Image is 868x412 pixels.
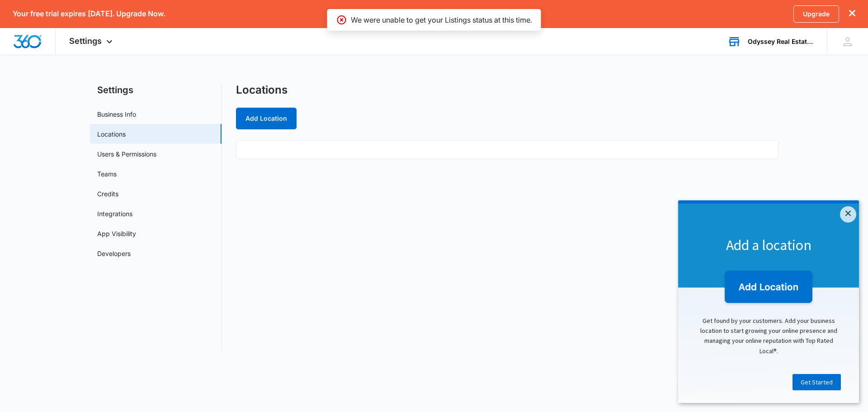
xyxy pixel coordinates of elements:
[97,229,136,238] a: App Visibility
[162,6,178,22] a: Close modal
[9,115,172,156] p: Get found by your customers. Add your business location to start growing your online presence and...
[236,108,297,129] button: Add Location
[90,83,222,97] h2: Settings
[69,36,102,46] span: Settings
[351,14,532,25] p: We were unable to get your Listings status at this time.
[13,9,165,18] p: Your free trial expires [DATE]. Upgrade Now.
[236,83,288,97] h1: Locations
[56,28,128,55] div: Settings
[97,149,156,159] a: Users & Permissions
[97,249,131,258] a: Developers
[97,109,136,119] a: Business Info
[97,129,126,139] a: Locations
[849,9,855,18] button: dismiss this dialog
[97,169,117,179] a: Teams
[748,38,814,45] div: account name
[97,189,118,199] a: Credits
[114,174,163,190] a: Get Started
[97,209,132,218] a: Integrations
[236,114,297,122] a: Add Location
[793,5,839,23] a: Upgrade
